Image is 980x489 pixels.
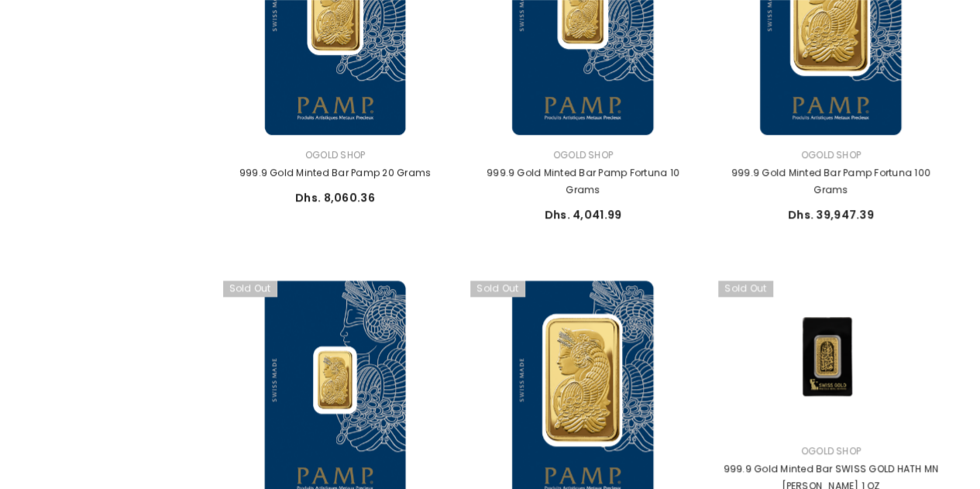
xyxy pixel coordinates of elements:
[223,281,277,296] span: Sold out
[718,281,772,296] span: Sold out
[718,281,943,430] a: 999.9 Gold Minted Bar SWISS GOLD HATH MN FADL RABY 1 OZ
[305,148,365,161] a: Ogold Shop
[545,207,622,222] span: Dhs. 4,041.99
[553,148,613,161] a: Ogold Shop
[801,444,861,457] a: Ogold Shop
[470,164,695,198] a: 999.9 Gold Minted Bar Pamp Fortuna 10 Grams
[788,207,874,222] span: Dhs. 39,947.39
[801,148,861,161] a: Ogold Shop
[223,164,448,181] a: 999.9 Gold Minted Bar Pamp 20 Grams
[718,164,943,198] a: 999.9 Gold Minted Bar Pamp Fortuna 100 Grams
[470,281,524,296] span: Sold out
[295,190,375,205] span: Dhs. 8,060.36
